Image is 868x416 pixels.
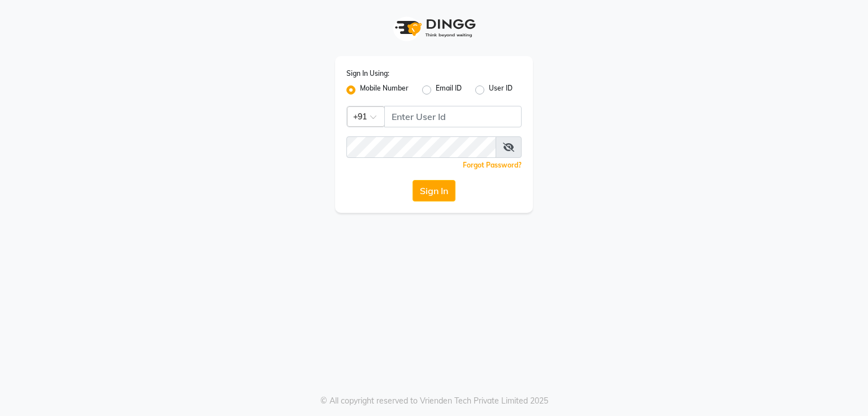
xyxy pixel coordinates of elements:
[346,136,496,158] input: Username
[489,83,513,97] label: User ID
[413,180,455,201] button: Sign In
[384,106,522,127] input: Username
[360,83,409,97] label: Mobile Number
[463,161,522,169] a: Forgot Password?
[436,83,462,97] label: Email ID
[389,11,479,45] img: logo1.svg
[346,68,389,79] label: Sign In Using:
